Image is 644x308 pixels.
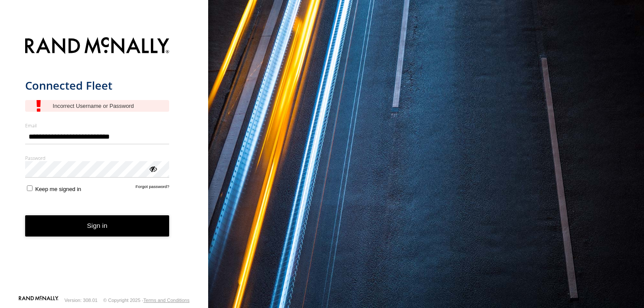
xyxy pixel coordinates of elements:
label: Email [25,122,170,129]
span: Keep me signed in [35,186,81,192]
img: Rand McNally [25,36,170,58]
a: Forgot password? [136,184,170,192]
input: Keep me signed in [27,185,33,191]
div: © Copyright 2025 - [103,298,190,303]
h1: Connected Fleet [25,78,170,93]
button: Sign in [25,215,170,237]
div: ViewPassword [148,164,157,173]
a: Visit our Website [19,296,59,305]
a: Terms and Conditions [144,298,190,303]
div: Version: 308.01 [65,298,98,303]
form: main [25,32,183,295]
label: Password [25,155,170,161]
